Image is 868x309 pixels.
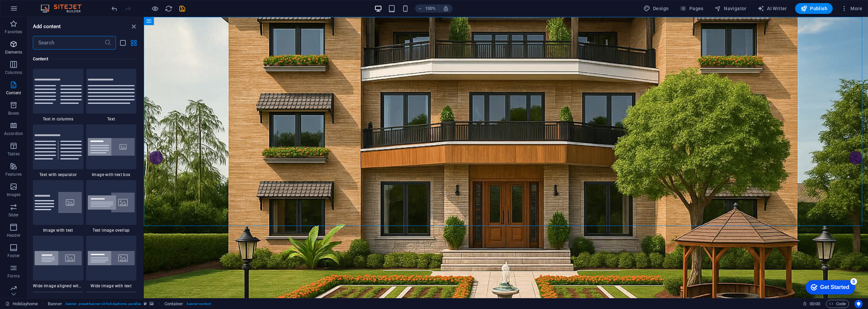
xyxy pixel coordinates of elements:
[86,283,137,289] span: Wide image with text
[35,251,82,265] img: wide-image-with-text-aligned.svg
[6,90,21,96] p: Content
[5,3,55,18] div: Get Started 5 items remaining, 0% complete
[641,3,672,14] button: Design
[33,180,83,233] div: Image with text
[65,300,141,308] span: . banner .preset-banner-v3-holidayhome .parallax
[795,3,833,14] button: Publish
[33,172,83,177] span: Text with separator
[33,283,83,289] span: Wide image aligned with text
[48,300,211,308] nav: breadcrumb
[164,300,183,308] span: Click to select. Double-click to edit
[7,151,20,157] p: Tables
[5,172,22,177] p: Features
[150,302,154,306] i: This element contains a background
[130,22,138,31] button: close panel
[33,228,83,233] span: Image with text
[5,70,22,75] p: Columns
[88,79,135,104] img: text.svg
[86,116,137,122] span: Text
[7,273,20,279] p: Forms
[810,300,820,308] span: 00 00
[164,4,173,13] button: reload
[119,39,127,47] button: list-view
[144,302,147,306] i: This element is a customizable preset
[35,79,82,104] img: text-in-columns.svg
[88,193,135,213] img: text-image-overlap.svg
[88,138,135,156] img: image-with-text-box.svg
[151,4,159,13] button: Click here to leave preview mode and continue editing
[86,236,137,289] div: Wide image with text
[165,5,173,13] i: Reload page
[8,111,19,116] p: Boxes
[803,300,821,308] h6: Session time
[86,172,137,177] span: Image with text box
[33,55,136,63] h6: Content
[755,3,790,14] button: AI Writer
[33,22,61,31] h6: Add content
[5,29,22,35] p: Favorites
[178,4,186,13] button: save
[5,50,22,55] p: Elements
[757,5,787,12] span: AI Writer
[86,228,137,233] span: Text image overlap
[677,3,706,14] button: Pages
[841,5,862,12] span: More
[679,5,703,12] span: Pages
[854,300,863,308] button: Usercentrics
[829,300,846,308] span: Code
[644,5,669,12] span: Design
[7,233,20,238] p: Header
[130,39,138,47] button: grid-view
[86,124,137,177] div: Image with text box
[33,36,104,50] input: Search
[88,251,135,265] img: wide-image-with-text.svg
[33,236,83,289] div: Wide image aligned with text
[4,131,23,136] p: Accordion
[178,5,186,13] i: Save (Ctrl+S)
[33,124,83,177] div: Text with separator
[20,7,49,14] div: Get Started
[826,300,849,308] button: Code
[35,134,82,159] img: text-with-separator.svg
[50,1,57,8] div: 5
[33,116,83,122] span: Text in columns
[35,192,82,213] img: text-with-image-v4.svg
[415,4,439,13] button: 100%
[714,5,747,12] span: Navigator
[712,3,749,14] button: Navigator
[33,69,83,122] div: Text in columns
[838,3,865,14] button: More
[425,4,436,13] h6: 100%
[7,192,21,197] p: Images
[111,5,118,13] i: Undo: Change background (Ctrl+Z)
[86,180,137,233] div: Text image overlap
[86,69,137,122] div: Text
[7,253,20,258] p: Footer
[110,4,118,13] button: undo
[186,300,211,308] span: . banner-content
[641,3,672,14] div: Design (Ctrl+Alt+Y)
[48,300,62,308] span: Click to select. Double-click to edit
[39,4,90,13] img: Editor Logo
[5,300,38,308] a: Click to cancel selection. Double-click to open Pages
[8,212,19,218] p: Slider
[801,5,827,12] span: Publish
[814,301,815,306] span: :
